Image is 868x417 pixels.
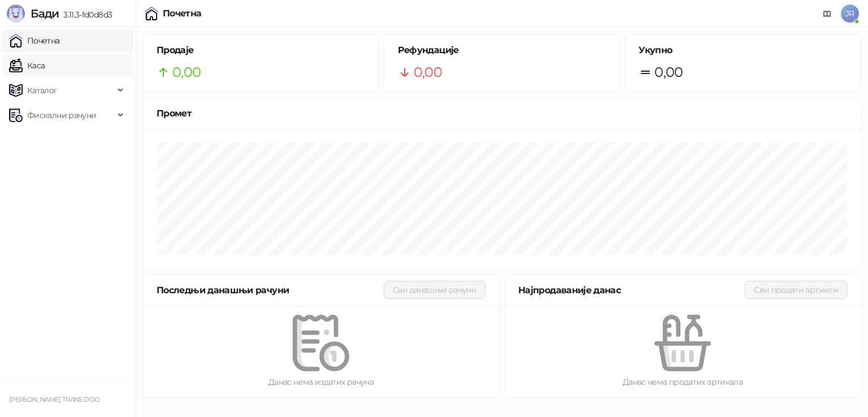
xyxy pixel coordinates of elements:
h5: Рефундације [398,44,606,57]
div: Промет [157,106,847,120]
span: Бади [31,7,59,20]
h5: Продаје [157,44,365,57]
span: Каталог [27,79,58,102]
img: Logo [7,5,25,23]
span: Фискални рачуни [27,104,96,127]
div: Почетна [163,9,202,18]
span: 0,00 [654,62,683,83]
span: 0,00 [414,62,442,83]
span: JR [841,5,859,23]
div: Данас нема продатих артикала [523,376,843,388]
a: Почетна [9,29,60,52]
button: Сви продати артикли [745,281,847,299]
button: Сви данашњи рачуни [384,281,485,299]
div: Најпродаваније данас [518,283,745,297]
span: 0,00 [172,62,201,83]
h5: Укупно [639,44,847,57]
a: Каса [9,54,45,77]
div: Данас нема издатих рачуна [161,376,481,388]
div: Последњи данашњи рачуни [157,283,384,297]
a: Документација [818,5,836,23]
small: [PERSON_NAME] TRANS DOO [9,396,99,403]
span: 3.11.3-fd0d8d3 [59,10,112,20]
